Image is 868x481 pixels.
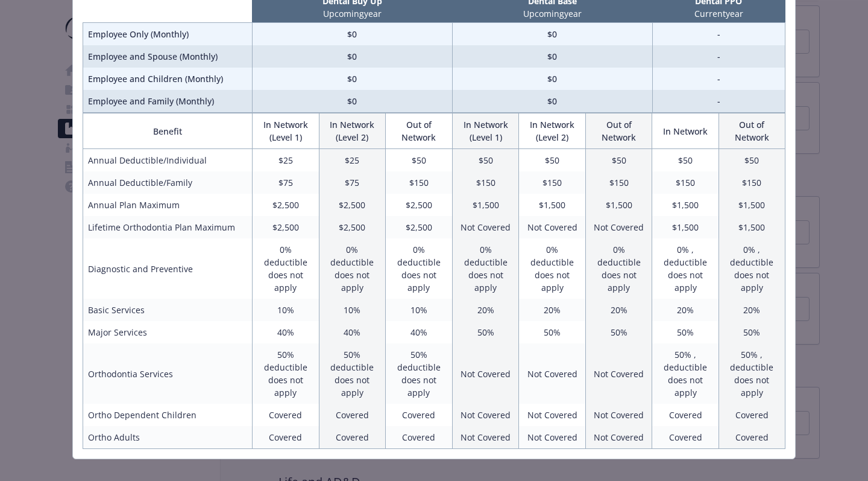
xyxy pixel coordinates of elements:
[83,149,253,172] td: Annual Deductible/Individual
[319,343,386,404] td: 50% deductible does not apply
[655,7,783,20] p: Current year
[386,216,453,238] td: $2,500
[452,113,519,149] th: In Network (Level 1)
[452,171,519,194] td: $150
[452,68,652,90] td: $0
[452,90,652,113] td: $0
[83,45,253,68] td: Employee and Spouse (Monthly)
[252,216,319,238] td: $2,500
[452,426,519,449] td: Not Covered
[452,45,652,68] td: $0
[452,149,519,172] td: $50
[252,194,319,216] td: $2,500
[252,113,319,149] th: In Network (Level 1)
[585,216,652,238] td: Not Covered
[83,90,253,113] td: Employee and Family (Monthly)
[386,426,453,449] td: Covered
[719,321,785,343] td: 50%
[719,171,785,194] td: $150
[652,45,785,68] td: -
[319,238,386,299] td: 0% deductible does not apply
[519,299,586,321] td: 20%
[719,113,785,149] th: Out of Network
[519,321,586,343] td: 50%
[83,321,253,343] td: Major Services
[83,171,253,194] td: Annual Deductible/Family
[252,149,319,172] td: $25
[252,68,452,90] td: $0
[652,194,719,216] td: $1,500
[519,238,586,299] td: 0% deductible does not apply
[386,149,453,172] td: $50
[83,216,253,238] td: Lifetime Orthodontia Plan Maximum
[652,149,719,172] td: $50
[319,113,386,149] th: In Network (Level 2)
[319,171,386,194] td: $75
[83,238,253,299] td: Diagnostic and Preventive
[254,7,450,20] p: Upcoming year
[652,404,719,426] td: Covered
[652,68,785,90] td: -
[452,238,519,299] td: 0% deductible does not apply
[386,299,453,321] td: 10%
[652,299,719,321] td: 20%
[452,404,519,426] td: Not Covered
[319,216,386,238] td: $2,500
[452,23,652,46] td: $0
[585,404,652,426] td: Not Covered
[719,343,785,404] td: 50% , deductible does not apply
[319,426,386,449] td: Covered
[652,90,785,113] td: -
[319,299,386,321] td: 10%
[252,90,452,113] td: $0
[252,321,319,343] td: 40%
[585,426,652,449] td: Not Covered
[386,238,453,299] td: 0% deductible does not apply
[719,194,785,216] td: $1,500
[519,171,586,194] td: $150
[585,113,652,149] th: Out of Network
[719,238,785,299] td: 0% , deductible does not apply
[252,23,452,46] td: $0
[652,238,719,299] td: 0% , deductible does not apply
[652,23,785,46] td: -
[452,321,519,343] td: 50%
[252,299,319,321] td: 10%
[719,426,785,449] td: Covered
[319,149,386,172] td: $25
[719,404,785,426] td: Covered
[386,113,453,149] th: Out of Network
[652,113,719,149] th: In Network
[585,238,652,299] td: 0% deductible does not apply
[252,171,319,194] td: $75
[452,216,519,238] td: Not Covered
[386,194,453,216] td: $2,500
[652,343,719,404] td: 50% , deductible does not apply
[386,171,453,194] td: $150
[83,194,253,216] td: Annual Plan Maximum
[252,426,319,449] td: Covered
[652,216,719,238] td: $1,500
[319,404,386,426] td: Covered
[585,171,652,194] td: $150
[83,343,253,404] td: Orthodontia Services
[719,149,785,172] td: $50
[585,194,652,216] td: $1,500
[719,216,785,238] td: $1,500
[386,404,453,426] td: Covered
[519,404,586,426] td: Not Covered
[652,321,719,343] td: 50%
[519,216,586,238] td: Not Covered
[83,299,253,321] td: Basic Services
[452,299,519,321] td: 20%
[652,171,719,194] td: $150
[585,343,652,404] td: Not Covered
[652,426,719,449] td: Covered
[319,194,386,216] td: $2,500
[83,113,253,149] th: Benefit
[452,194,519,216] td: $1,500
[319,321,386,343] td: 40%
[252,238,319,299] td: 0% deductible does not apply
[83,23,253,46] td: Employee Only (Monthly)
[252,404,319,426] td: Covered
